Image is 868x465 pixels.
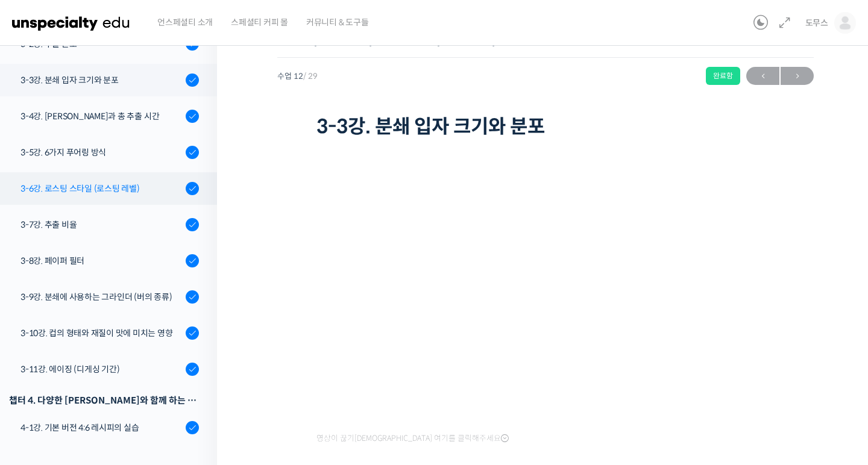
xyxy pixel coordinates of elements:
[316,115,775,138] h1: 3-3강. 분쇄 입자 크기와 분포
[277,72,318,80] span: 수업 12
[781,67,814,85] a: 다음→
[20,182,182,195] div: 3-6강. 로스팅 스타일 (로스팅 레벨)
[20,146,182,159] div: 3-5강. 6가지 푸어링 방식
[38,383,45,393] span: 홈
[20,290,182,304] div: 3-9강. 분쇄에 사용하는 그라인더 (버의 종류)
[80,365,156,395] a: 대화
[20,421,182,434] div: 4-1강. 기본 버전 4:6 레시피의 실습
[20,218,182,231] div: 3-7강. 추출 비율
[316,434,509,443] span: 영상이 끊기[DEMOGRAPHIC_DATA] 여기를 클릭해주세요
[110,384,125,393] span: 대화
[303,71,318,81] span: / 29
[4,365,80,395] a: 홈
[9,392,199,408] div: 챕터 4. 다양한 [PERSON_NAME]와 함께 하는 실전 브루잉
[746,67,779,85] a: ←이전
[746,68,779,84] span: ←
[20,73,182,87] div: 3-3강. 분쇄 입자 크기와 분포
[20,326,182,340] div: 3-10강. 컵의 형태와 재질이 맛에 미치는 영향
[186,383,201,393] span: 설정
[20,363,182,376] div: 3-11강. 에이징 (디게싱 기간)
[781,68,814,84] span: →
[20,110,182,123] div: 3-4강. [PERSON_NAME]과 총 추출 시간
[156,365,231,395] a: 설정
[805,17,828,28] span: 도무스
[20,254,182,267] div: 3-8강. 페이퍼 필터
[706,67,740,85] div: 완료함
